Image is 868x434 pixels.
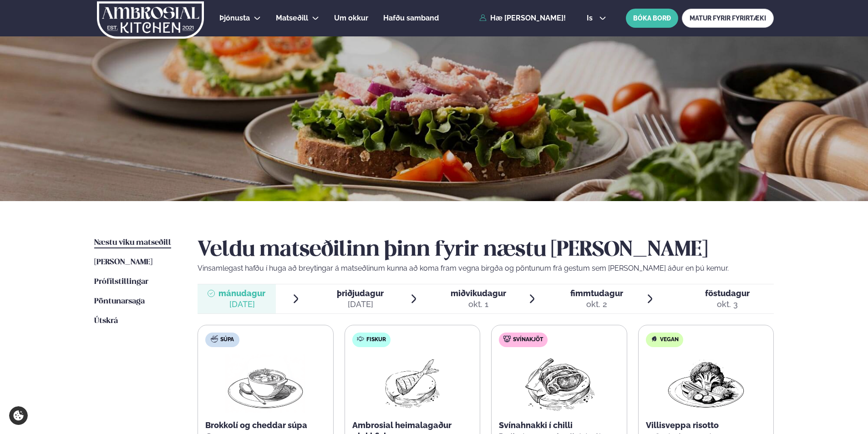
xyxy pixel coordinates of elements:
a: Næstu viku matseðill [94,237,171,248]
a: Pöntunarsaga [94,296,145,307]
button: BÓKA BORÐ [626,9,678,28]
span: fimmtudagur [570,288,623,298]
span: Vegan [660,336,679,343]
a: Cookie settings [9,406,28,425]
span: miðvikudagur [451,288,506,298]
span: þriðjudagur [337,288,384,298]
div: okt. 1 [451,299,506,310]
span: mánudagur [218,288,265,298]
img: Soup.png [225,354,305,413]
a: Hæ [PERSON_NAME]! [479,14,566,22]
span: Matseðill [276,14,308,22]
img: fish.svg [357,335,364,343]
div: okt. 2 [570,299,623,310]
span: Pöntunarsaga [94,298,145,305]
span: Næstu viku matseðill [94,239,171,247]
p: Svínahnakki í chilli [499,420,619,431]
img: pork.svg [503,335,511,343]
span: Prófílstillingar [94,278,148,286]
img: fish.png [383,354,442,413]
img: Vegan.png [666,354,746,413]
span: Útskrá [94,317,118,325]
a: MATUR FYRIR FYRIRTÆKI [682,9,774,28]
span: Hafðu samband [383,14,439,22]
span: Súpa [220,336,234,343]
p: Villisveppa risotto [646,420,766,431]
img: Pork-Meat.png [519,354,599,413]
div: [DATE] [337,299,384,310]
span: Þjónusta [219,14,250,22]
img: logo [96,1,205,39]
button: is [579,15,614,22]
a: Hafðu samband [383,13,439,24]
a: Útskrá [94,316,118,327]
span: [PERSON_NAME] [94,258,152,266]
a: Matseðill [276,13,308,24]
p: Vinsamlegast hafðu í huga að breytingar á matseðlinum kunna að koma fram vegna birgða og pöntunum... [198,263,774,274]
span: Um okkur [334,14,368,22]
a: [PERSON_NAME] [94,257,152,268]
span: is [587,15,595,22]
span: Fiskur [366,336,386,343]
h2: Veldu matseðilinn þinn fyrir næstu [PERSON_NAME] [198,237,774,263]
span: föstudagur [705,288,750,298]
img: soup.svg [211,335,218,343]
a: Prófílstillingar [94,277,148,288]
p: Brokkolí og cheddar súpa [205,420,326,431]
a: Um okkur [334,13,368,24]
div: okt. 3 [705,299,750,310]
span: Svínakjöt [513,336,543,343]
img: Vegan.svg [650,335,658,343]
a: Þjónusta [219,13,250,24]
div: [DATE] [218,299,265,310]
